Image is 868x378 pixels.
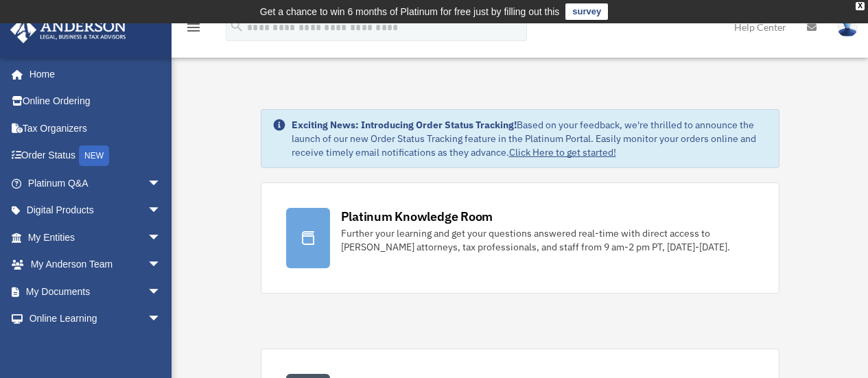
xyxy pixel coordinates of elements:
div: Further your learning and get your questions answered real-time with direct access to [PERSON_NAM... [341,226,754,254]
span: arrow_drop_down [148,305,175,333]
strong: Exciting News: Introducing Order Status Tracking! [292,119,517,131]
a: Digital Productsarrow_drop_down [10,197,182,224]
a: Home [10,60,175,88]
a: survey [565,3,608,20]
div: close [856,2,865,10]
span: arrow_drop_down [148,251,175,279]
span: arrow_drop_down [148,278,175,306]
span: arrow_drop_down [148,197,175,225]
a: Platinum Q&Aarrow_drop_down [10,169,182,197]
span: arrow_drop_down [148,169,175,198]
div: Platinum Knowledge Room [341,208,493,225]
img: User Pic [837,17,858,37]
img: Anderson Advisors Platinum Portal [6,16,130,43]
a: Online Learningarrow_drop_down [10,305,182,333]
a: Online Ordering [10,88,182,115]
a: Order StatusNEW [10,142,182,170]
div: NEW [79,145,109,166]
a: Tax Organizers [10,115,182,142]
a: menu [185,24,202,36]
span: arrow_drop_down [148,224,175,252]
a: My Anderson Teamarrow_drop_down [10,251,182,279]
div: Based on your feedback, we're thrilled to announce the launch of our new Order Status Tracking fe... [292,118,768,159]
a: My Entitiesarrow_drop_down [10,224,182,251]
i: menu [185,19,202,36]
i: search [229,19,244,34]
a: Click Here to get started! [509,146,616,158]
div: Get a chance to win 6 months of Platinum for free just by filling out this [260,3,560,20]
a: My Documentsarrow_drop_down [10,278,182,305]
a: Platinum Knowledge Room Further your learning and get your questions answered real-time with dire... [261,182,779,294]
